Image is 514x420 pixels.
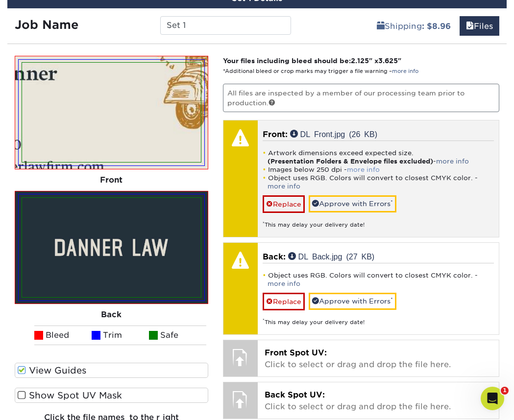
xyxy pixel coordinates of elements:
[263,174,494,190] li: Object uses RGB. Colors will convert to closest CMYK color. -
[149,326,206,345] li: Safe
[15,169,208,191] div: Front
[34,326,92,345] li: Bleed
[392,68,418,74] a: more info
[265,348,327,357] span: Front Spot UV:
[15,18,78,32] strong: Job Name
[263,293,305,310] a: Replace
[436,158,469,165] a: more info
[263,310,494,327] div: This may delay your delivery date!
[268,280,300,287] a: more info
[92,326,149,345] li: Trim
[265,389,492,413] p: Click to select or drag and drop the file here.
[263,130,288,139] span: Front:
[370,16,457,36] a: Shipping: $8.96
[263,165,494,174] li: Images below 250 dpi -
[263,213,494,229] div: This may delay your delivery date!
[15,363,208,378] label: View Guides
[422,22,451,31] b: : $8.96
[378,57,398,65] span: 3.625
[347,166,380,173] a: more info
[223,57,401,65] strong: Your files including bleed should be: " x "
[501,387,509,395] span: 1
[160,16,291,35] input: Enter a job name
[263,271,494,288] li: Object uses RGB. Colors will convert to closest CMYK color. -
[309,293,396,309] a: Approve with Errors*
[466,22,474,31] span: files
[263,149,494,165] li: Artwork dimensions exceed expected size. -
[309,195,396,212] a: Approve with Errors*
[288,252,375,260] a: DL Back.jpg (27 KB)
[223,84,499,113] p: All files are inspected by a member of our processing team prior to production.
[265,347,492,371] p: Click to select or drag and drop the file here.
[15,304,208,326] div: Back
[263,195,305,212] a: Replace
[377,22,385,31] span: shipping
[223,68,418,74] small: *Additional bleed or crop marks may trigger a file warning –
[351,57,369,65] span: 2.125
[481,387,504,410] iframe: Intercom live chat
[265,390,325,399] span: Back Spot UV:
[263,252,286,261] span: Back:
[268,158,433,165] strong: (Presentation Folders & Envelope files excluded)
[15,388,208,403] label: Show Spot UV Mask
[268,183,300,190] a: more info
[460,16,499,36] a: Files
[290,130,377,138] a: DL Front.jpg (26 KB)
